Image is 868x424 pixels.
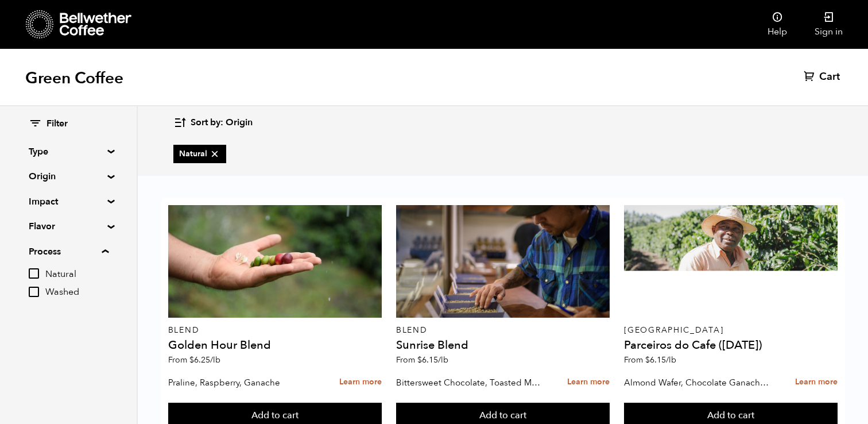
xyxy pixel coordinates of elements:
span: $ [645,354,650,365]
summary: Process [29,245,108,259]
span: Sort by: Origin [191,117,253,129]
span: /lb [438,354,448,365]
summary: Impact [29,195,108,209]
summary: Flavor [29,219,108,233]
span: From [168,354,220,365]
span: Natural [45,268,108,281]
p: Blend [168,326,382,334]
p: Bittersweet Chocolate, Toasted Marshmallow, Candied Orange, Praline [396,374,541,391]
span: Filter [46,118,68,130]
summary: Type [29,145,108,159]
summary: Origin [29,169,108,183]
span: $ [417,354,422,365]
p: Praline, Raspberry, Ganache [168,374,313,391]
span: /lb [210,354,220,365]
span: Washed [45,286,108,299]
bdi: 6.25 [189,354,220,365]
span: Natural [179,148,220,160]
h4: Parceiros do Cafe ([DATE]) [624,340,838,351]
bdi: 6.15 [417,354,448,365]
bdi: 6.15 [645,354,676,365]
span: Cart [819,70,840,84]
p: Blend [396,326,610,334]
span: /lb [666,354,676,365]
a: Cart [804,70,843,84]
a: Learn more [339,370,382,395]
a: Learn more [567,370,610,395]
p: Almond Wafer, Chocolate Ganache, Bing Cherry [624,374,769,391]
h1: Green Coffee [25,68,123,88]
span: From [624,354,676,365]
h4: Golden Hour Blend [168,340,382,351]
input: Natural [29,268,39,279]
button: Sort by: Origin [173,109,253,136]
span: From [396,354,448,365]
span: $ [189,354,194,365]
input: Washed [29,287,39,297]
h4: Sunrise Blend [396,340,610,351]
a: Learn more [795,370,838,395]
p: [GEOGRAPHIC_DATA] [624,326,838,334]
